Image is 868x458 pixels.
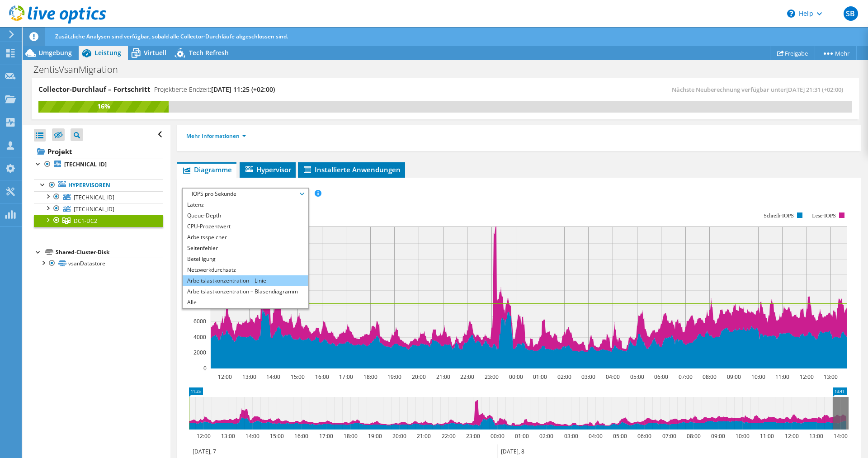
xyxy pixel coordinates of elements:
[183,243,308,254] li: Seitenfehler
[294,432,308,440] text: 16:00
[266,373,280,381] text: 14:00
[787,9,795,18] svg: \n
[533,373,547,381] text: 01:00
[315,373,329,381] text: 16:00
[34,215,163,227] a: DC1-DC2
[187,189,303,199] span: IOPS pro Sekunde
[38,101,169,111] div: 16%
[760,432,774,440] text: 11:00
[515,432,529,440] text: 01:00
[687,432,701,440] text: 08:00
[539,432,553,440] text: 02:00
[291,373,305,381] text: 15:00
[711,432,725,440] text: 09:00
[183,286,308,297] li: Arbeitslastkonzentration – Blasendiagramm
[727,373,741,381] text: 09:00
[183,199,308,210] li: Latenz
[270,432,284,440] text: 15:00
[786,85,843,94] span: [DATE] 21:31 (+02:00)
[436,373,450,381] text: 21:00
[193,317,206,325] text: 6000
[74,205,114,213] span: [TECHNICAL_ID]
[183,275,308,286] li: Arbeitslastkonzentration – Linie
[144,48,166,57] span: Virtuell
[824,373,838,381] text: 13:00
[34,159,163,170] a: [TECHNICAL_ID]
[193,333,206,341] text: 4000
[38,48,72,57] span: Umgebung
[189,48,229,57] span: Tech Refresh
[417,432,431,440] text: 21:00
[589,432,603,440] text: 04:00
[368,432,382,440] text: 19:00
[221,432,235,440] text: 13:00
[34,258,163,269] a: vsanDatastore
[613,432,627,440] text: 05:00
[703,373,717,381] text: 08:00
[183,297,308,308] li: Alle
[485,373,499,381] text: 23:00
[662,432,676,440] text: 07:00
[34,191,163,203] a: [TECHNICAL_ID]
[392,432,406,440] text: 20:00
[64,161,107,168] b: [TECHNICAL_ID]
[34,203,163,215] a: [TECHNICAL_ID]
[183,232,308,243] li: Arbeitsspeicher
[197,432,211,440] text: 12:00
[183,210,308,221] li: Queue-Depth
[29,65,132,75] h1: ZentisVsanMigration
[242,373,256,381] text: 13:00
[785,432,799,440] text: 12:00
[770,46,815,60] a: Freigabe
[244,165,291,174] span: Hypervisor
[154,85,275,94] h4: Projektierte Endzeit:
[654,373,668,381] text: 06:00
[564,432,578,440] text: 03:00
[557,373,571,381] text: 02:00
[319,432,333,440] text: 17:00
[412,373,426,381] text: 20:00
[834,432,848,440] text: 14:00
[460,373,474,381] text: 22:00
[815,46,857,60] a: Mehr
[491,432,505,440] text: 00:00
[55,33,288,40] span: Zusätzliche Analysen sind verfügbar, sobald alle Collector-Durchläufe abgeschlossen sind.
[679,373,693,381] text: 07:00
[34,179,163,191] a: Hypervisoren
[509,373,523,381] text: 00:00
[344,432,358,440] text: 18:00
[56,247,163,258] div: Shared-Cluster-Disk
[812,212,836,219] text: Lese-IOPS
[218,373,232,381] text: 12:00
[34,144,163,159] a: Projekt
[186,132,246,140] a: Mehr Informationen
[630,373,644,381] text: 05:00
[775,373,789,381] text: 11:00
[800,373,814,381] text: 12:00
[339,373,353,381] text: 17:00
[764,212,794,219] text: Schreib-IOPS
[809,432,823,440] text: 13:00
[94,48,121,57] span: Leistung
[182,165,232,174] span: Diagramme
[183,221,308,232] li: CPU-Prozentwert
[245,432,259,440] text: 14:00
[183,264,308,275] li: Netzwerkdurchsatz
[606,373,620,381] text: 04:00
[387,373,401,381] text: 19:00
[736,432,750,440] text: 10:00
[581,373,595,381] text: 03:00
[363,373,377,381] text: 18:00
[74,194,114,201] span: [TECHNICAL_ID]
[193,349,206,356] text: 2000
[466,432,480,440] text: 23:00
[302,165,401,174] span: Installierte Anwendungen
[442,432,456,440] text: 22:00
[672,85,848,94] span: Nächste Neuberechnung verfügbar unter
[751,373,765,381] text: 10:00
[203,364,207,372] text: 0
[74,217,97,225] span: DC1-DC2
[844,6,858,21] span: SB
[637,432,651,440] text: 06:00
[183,254,308,264] li: Beteiligung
